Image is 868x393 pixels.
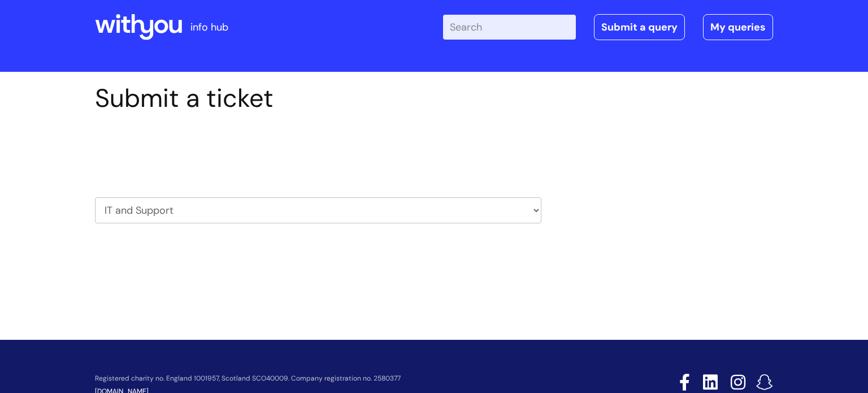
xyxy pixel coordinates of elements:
[443,15,576,40] input: Search
[703,14,773,40] a: My queries
[95,140,541,161] h2: Select issue type
[190,18,228,36] p: info hub
[594,14,685,40] a: Submit a query
[95,83,541,114] h1: Submit a ticket
[95,375,599,382] p: Registered charity no. England 1001957, Scotland SCO40009. Company registration no. 2580377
